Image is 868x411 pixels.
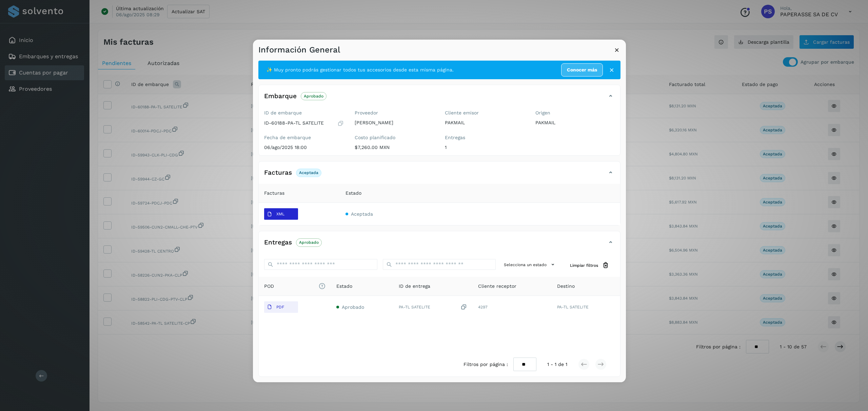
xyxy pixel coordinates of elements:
div: EmbarqueAprobado [259,90,620,107]
span: Facturas [264,190,284,197]
label: ID de embarque [264,110,344,116]
p: XML [276,212,284,216]
a: Conocer más [561,63,603,77]
span: Estado [336,283,352,290]
label: Cliente emisor [445,110,525,116]
p: PDF [276,305,284,309]
p: 06/ago/2025 18:00 [264,145,344,150]
p: PAKMAIL [535,120,615,126]
label: Fecha de embarque [264,135,344,140]
span: Filtros por página : [463,361,508,368]
label: Costo planificado [355,135,434,140]
p: ID-60188-PA-TL SATELITE [264,120,324,126]
span: Limpiar filtros [570,262,598,268]
span: Destino [557,283,575,290]
label: Origen [535,110,615,116]
button: Limpiar filtros [565,259,615,272]
p: 1 [445,145,525,150]
p: Aprobado [299,240,319,245]
span: 1 - 1 de 1 [547,361,567,368]
label: Proveedor [355,110,434,116]
p: Aprobado [304,94,323,99]
span: ID de entrega [399,283,430,290]
p: $7,260.00 MXN [355,145,434,150]
span: Aceptada [351,211,373,217]
p: [PERSON_NAME] [355,120,434,126]
button: XML [264,208,298,220]
div: EntregasAprobado [259,237,620,254]
p: PAKMAIL [445,120,525,126]
span: Estado [346,190,361,197]
span: POD [264,283,325,290]
span: Cliente receptor [478,283,516,290]
span: Aprobado [342,304,364,310]
h4: Embarque [264,92,297,100]
button: PDF [264,301,298,313]
td: PA-TL SATELITE [552,296,620,318]
label: Entregas [445,135,525,140]
div: FacturasAceptada [259,167,620,184]
td: 4297 [473,296,552,318]
h3: Información General [258,45,340,55]
span: ✨ Muy pronto podrás gestionar todos tus accesorios desde esta misma página. [267,66,454,73]
p: Aceptada [299,170,318,175]
h4: Entregas [264,239,292,246]
button: Selecciona un estado [501,259,559,270]
div: PA-TL SATELITE [399,304,467,311]
h4: Facturas [264,169,292,177]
